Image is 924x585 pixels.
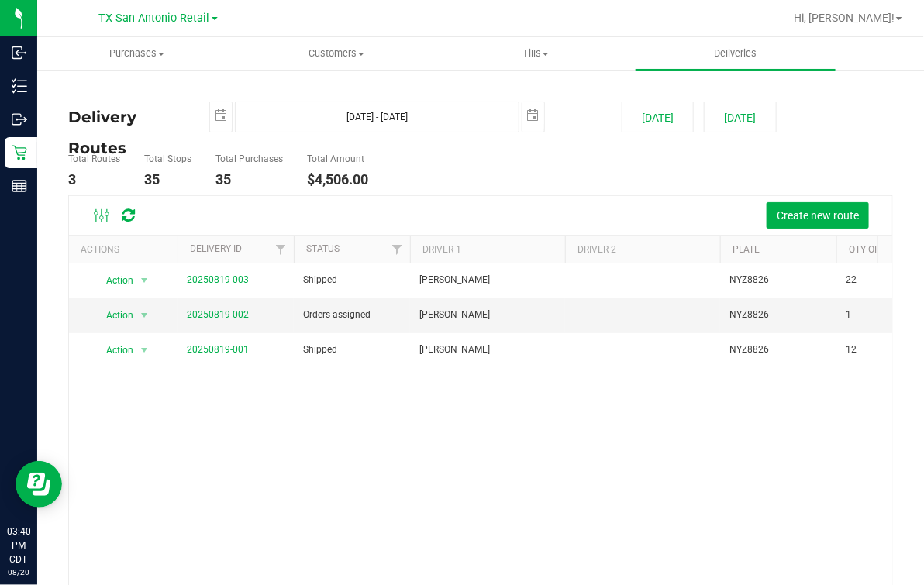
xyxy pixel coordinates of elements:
[410,236,565,263] th: Driver 1
[92,305,134,326] span: Action
[419,308,490,322] span: [PERSON_NAME]
[68,102,186,132] h4: Delivery Routes
[215,172,283,188] h4: 35
[68,154,120,164] h5: Total Routes
[12,45,27,60] inline-svg: Inbound
[144,172,191,188] h4: 35
[99,12,210,25] span: TX San Antonio Retail
[419,342,490,357] span: [PERSON_NAME]
[307,172,368,188] h4: $4,506.00
[437,46,635,60] span: Tills
[37,37,236,70] a: Purchases
[794,12,895,24] span: Hi, [PERSON_NAME]!
[436,37,636,70] a: Tills
[81,244,171,255] div: Actions
[187,309,249,320] a: 20250819-002
[303,308,371,322] span: Orders assigned
[419,273,490,287] span: [PERSON_NAME]
[846,342,857,357] span: 12
[704,102,776,132] button: [DATE]
[210,102,232,129] span: select
[190,243,242,254] a: Delivery ID
[135,339,154,361] span: select
[307,154,368,164] h5: Total Amount
[384,236,410,262] a: Filter
[846,273,857,287] span: 22
[215,154,283,164] h5: Total Purchases
[306,243,340,254] a: Status
[622,102,694,132] button: [DATE]
[236,37,436,70] a: Customers
[846,308,851,322] span: 1
[268,236,294,262] a: Filter
[144,154,191,164] h5: Total Stops
[303,342,337,357] span: Shipped
[729,308,769,322] span: NYZ8826
[12,178,27,194] inline-svg: Reports
[12,78,27,94] inline-svg: Inventory
[187,274,249,285] a: 20250819-003
[187,344,249,355] a: 20250819-001
[92,270,134,291] span: Action
[38,46,236,60] span: Purchases
[16,461,62,508] iframe: Resource center
[777,209,859,222] span: Create new route
[237,46,435,60] span: Customers
[565,236,720,263] th: Driver 2
[729,342,769,357] span: NYZ8826
[68,172,120,188] h4: 3
[7,525,30,566] p: 03:40 PM CDT
[135,270,154,291] span: select
[7,566,30,578] p: 08/20
[12,145,27,160] inline-svg: Retail
[522,102,544,129] span: select
[767,202,869,229] button: Create new route
[733,244,760,255] a: Plate
[135,305,154,326] span: select
[693,46,777,60] span: Deliveries
[12,112,27,127] inline-svg: Outbound
[636,37,835,70] a: Deliveries
[729,273,769,287] span: NYZ8826
[92,339,134,361] span: Action
[303,273,337,287] span: Shipped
